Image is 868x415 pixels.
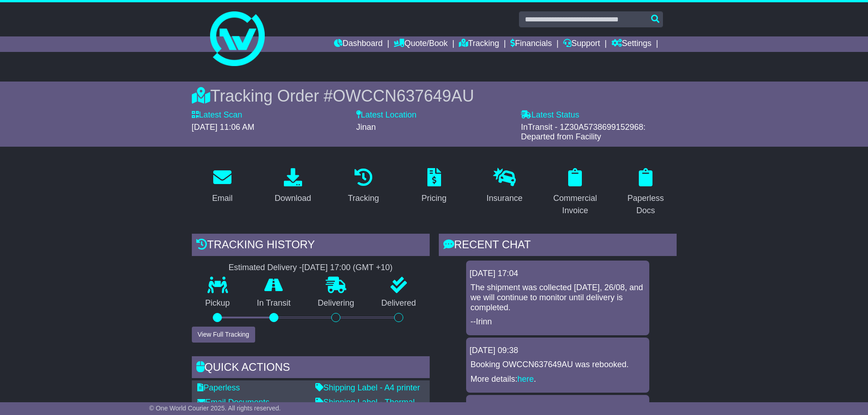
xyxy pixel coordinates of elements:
[192,234,430,258] div: Tracking history
[518,374,534,384] a: here
[368,298,430,308] p: Delivered
[192,327,255,343] button: View Full Tracking
[315,383,420,392] a: Shipping Label - A4 printer
[470,346,646,356] div: [DATE] 09:38
[521,110,579,120] label: Latest Status
[334,36,383,52] a: Dashboard
[521,123,646,142] span: InTransit - 1Z30A5738699152968: Departed from Facility
[471,283,645,313] p: The shipment was collected [DATE], 26/08, and we will continue to monitor until delivery is compl...
[394,36,447,52] a: Quote/Book
[459,36,499,52] a: Tracking
[439,234,677,258] div: RECENT CHAT
[481,165,529,208] a: Insurance
[563,36,600,52] a: Support
[471,317,645,327] p: --Irinn
[487,192,523,205] div: Insurance
[342,165,385,208] a: Tracking
[243,298,304,308] p: In Transit
[192,123,255,132] span: [DATE] 11:06 AM
[615,165,677,220] a: Paperless Docs
[149,405,281,412] span: © One World Courier 2025. All rights reserved.
[197,398,270,407] a: Email Documents
[348,192,379,205] div: Tracking
[621,192,671,217] div: Paperless Docs
[192,298,244,308] p: Pickup
[416,165,452,208] a: Pricing
[510,36,552,52] a: Financials
[550,192,600,217] div: Commercial Invoice
[192,86,677,106] div: Tracking Order #
[356,110,416,120] label: Latest Location
[356,123,376,132] span: Jinan
[471,360,645,370] p: Booking OWCCN637649AU was rebooked.
[269,165,317,208] a: Download
[197,383,240,392] a: Paperless
[333,87,474,105] span: OWCCN637649AU
[421,192,447,205] div: Pricing
[275,192,311,205] div: Download
[192,263,430,273] div: Estimated Delivery -
[192,356,430,381] div: Quick Actions
[302,263,393,273] div: [DATE] 17:00 (GMT +10)
[304,298,368,308] p: Delivering
[611,36,652,52] a: Settings
[470,269,646,279] div: [DATE] 17:04
[206,165,238,208] a: Email
[212,192,232,205] div: Email
[471,374,645,384] p: More details: .
[192,110,242,120] label: Latest Scan
[544,165,606,220] a: Commercial Invoice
